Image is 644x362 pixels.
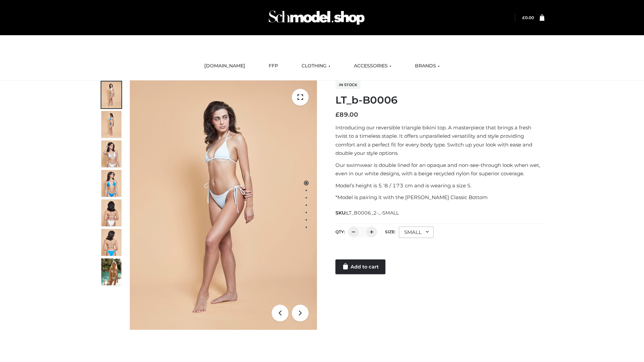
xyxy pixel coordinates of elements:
[399,227,434,238] div: SMALL
[335,229,345,234] label: QTY:
[199,59,250,73] a: [DOMAIN_NAME]
[335,193,544,202] p: *Model is pairing it with the [PERSON_NAME] Classic Bottom
[349,59,396,73] a: ACCESSORIES
[410,59,445,73] a: BRANDS
[101,199,121,226] img: ArielClassicBikiniTop_CloudNine_AzureSky_OW114ECO_7-scaled.jpg
[335,259,385,274] a: Add to cart
[101,229,121,256] img: ArielClassicBikiniTop_CloudNine_AzureSky_OW114ECO_8-scaled.jpg
[335,161,544,178] p: Our swimwear is double lined for an opaque and non-see-through look when wet, even in our white d...
[385,229,395,234] label: Size:
[101,170,121,197] img: ArielClassicBikiniTop_CloudNine_AzureSky_OW114ECO_4-scaled.jpg
[335,209,399,217] span: SKU:
[522,15,525,20] span: £
[297,59,335,73] a: CLOTHING
[335,81,361,89] span: In stock
[101,111,121,138] img: ArielClassicBikiniTop_CloudNine_AzureSky_OW114ECO_2-scaled.jpg
[130,80,317,330] img: ArielClassicBikiniTop_CloudNine_AzureSky_OW114ECO_1
[101,81,121,108] img: ArielClassicBikiniTop_CloudNine_AzureSky_OW114ECO_1-scaled.jpg
[335,123,544,158] p: Introducing our reversible triangle bikini top. A masterpiece that brings a fresh twist to a time...
[522,15,534,20] a: £0.00
[346,210,399,216] span: LT_B0006_2-_-SMALL
[335,94,544,106] h1: LT_b-B0006
[522,15,534,20] bdi: 0.00
[335,111,358,118] bdi: 89.00
[266,4,367,31] img: Schmodel Admin 964
[335,111,339,118] span: £
[101,258,121,285] img: Arieltop_CloudNine_AzureSky2.jpg
[335,181,544,190] p: Model’s height is 5 ‘8 / 173 cm and is wearing a size S.
[101,140,121,167] img: ArielClassicBikiniTop_CloudNine_AzureSky_OW114ECO_3-scaled.jpg
[264,59,283,73] a: FFP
